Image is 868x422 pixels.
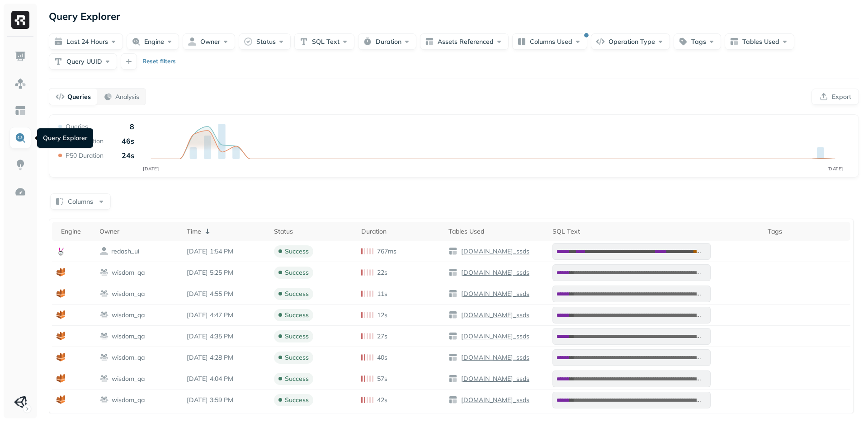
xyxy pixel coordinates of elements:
[459,375,529,383] p: [DOMAIN_NAME]_ssds
[458,247,529,256] a: [DOMAIN_NAME]_ssds
[112,290,145,298] p: wisdom_qa
[274,227,352,236] div: Status
[14,132,26,144] img: Query Explorer
[187,290,265,298] p: Sep 10, 2025 4:55 PM
[377,396,387,404] p: 42s
[187,268,265,277] p: Sep 10, 2025 5:25 PM
[361,227,439,236] div: Duration
[811,89,859,105] button: Export
[458,332,529,341] a: [DOMAIN_NAME]_ssds
[115,93,139,101] p: Analysis
[122,151,134,160] p: 24s
[112,332,145,341] p: wisdom_qa
[122,136,134,145] p: 46s
[377,268,387,277] p: 22s
[448,395,458,404] img: table
[112,375,145,383] p: wisdom_qa
[14,186,26,198] img: Optimization
[99,227,178,236] div: Owner
[112,396,145,404] p: wisdom_qa
[99,395,109,404] img: workgroup
[37,128,93,148] div: Query Explorer
[112,311,145,319] p: wisdom_qa
[458,353,529,362] a: [DOMAIN_NAME]_ssds
[99,268,109,277] img: workgroup
[49,8,120,24] p: Query Explorer
[458,375,529,383] a: [DOMAIN_NAME]_ssds
[49,33,123,50] button: Last 24 hours
[448,247,458,256] img: table
[99,374,109,383] img: workgroup
[11,11,29,29] img: Ryft
[448,268,458,277] img: table
[67,93,91,101] p: Queries
[285,290,309,298] p: success
[112,353,145,362] p: wisdom_qa
[285,332,309,341] p: success
[49,53,117,70] button: Query UUID
[187,247,265,256] p: Sep 11, 2025 1:54 PM
[285,396,309,404] p: success
[512,33,587,50] button: Columns Used
[459,353,529,362] p: [DOMAIN_NAME]_ssds
[143,166,159,172] tspan: [DATE]
[377,375,387,383] p: 57s
[99,353,109,362] img: workgroup
[448,227,543,236] div: Tables Used
[142,57,176,66] p: Reset filters
[674,33,721,50] button: Tags
[99,247,108,256] img: owner
[552,227,759,236] div: SQL Text
[448,353,458,362] img: table
[458,311,529,319] a: [DOMAIN_NAME]_ssds
[448,332,458,341] img: table
[458,268,529,277] a: [DOMAIN_NAME]_ssds
[827,166,843,172] tspan: [DATE]
[99,289,109,298] img: workgroup
[458,290,529,298] a: [DOMAIN_NAME]_ssds
[285,353,309,362] p: success
[458,396,529,404] a: [DOMAIN_NAME]_ssds
[187,396,265,404] p: Sep 10, 2025 3:59 PM
[187,353,265,362] p: Sep 10, 2025 4:28 PM
[187,375,265,383] p: Sep 10, 2025 4:04 PM
[14,78,26,89] img: Assets
[377,247,396,256] p: 767ms
[591,33,670,50] button: Operation Type
[239,33,291,50] button: Status
[725,33,794,50] button: Tables Used
[459,290,529,298] p: [DOMAIN_NAME]_ssds
[187,332,265,341] p: Sep 10, 2025 4:35 PM
[285,268,309,277] p: success
[285,375,309,383] p: success
[112,268,145,277] p: wisdom_qa
[768,227,846,236] div: Tags
[127,33,179,50] button: Engine
[459,332,529,341] p: [DOMAIN_NAME]_ssds
[99,310,109,319] img: workgroup
[61,227,90,236] div: Engine
[183,33,235,50] button: Owner
[66,122,88,131] p: Queries
[377,332,387,341] p: 27s
[187,311,265,319] p: Sep 10, 2025 4:47 PM
[130,122,134,131] p: 8
[377,290,387,298] p: 11s
[459,268,529,277] p: [DOMAIN_NAME]_ssds
[14,51,26,62] img: Dashboard
[187,226,265,237] div: Time
[459,247,529,256] p: [DOMAIN_NAME]_ssds
[66,151,104,160] p: P50 Duration
[14,105,26,117] img: Asset Explorer
[285,247,309,256] p: success
[14,396,27,408] img: Unity
[111,247,139,256] p: redash_ui
[459,311,529,319] p: [DOMAIN_NAME]_ssds
[50,193,111,210] button: Columns
[448,374,458,383] img: table
[448,310,458,319] img: table
[377,353,387,362] p: 40s
[285,311,309,319] p: success
[377,311,387,319] p: 12s
[420,33,509,50] button: Assets Referenced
